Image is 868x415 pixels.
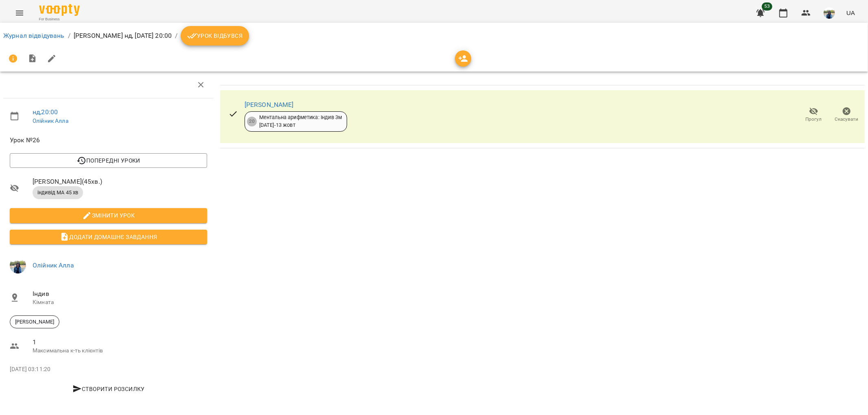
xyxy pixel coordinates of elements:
p: [DATE] 03:11:20 [10,365,207,374]
div: 20 [247,117,257,126]
div: [PERSON_NAME] [10,315,59,328]
a: Олійник Алла [33,261,74,269]
button: Змінити урок [10,208,207,223]
span: Змінити урок [16,211,201,220]
a: Журнал відвідувань [3,32,65,39]
span: [PERSON_NAME] [10,318,59,326]
li: / [175,31,177,41]
span: UA [846,9,855,17]
li: / [68,31,70,41]
p: [PERSON_NAME] нд, [DATE] 20:00 [74,31,172,41]
a: Олійник Алла [33,117,68,124]
span: Створити розсилку [13,384,204,394]
span: 1 [33,337,207,347]
span: Прогул [806,116,822,123]
nav: breadcrumb [3,26,865,46]
img: Voopty Logo [39,4,80,16]
p: Кімната [33,298,207,306]
p: Максимальна к-ть клієнтів [33,347,207,355]
span: індивід МА 45 хв [33,189,83,196]
button: Попередні уроки [10,153,207,168]
img: 79bf113477beb734b35379532aeced2e.jpg [10,257,26,274]
span: Індив [33,289,207,299]
span: 53 [762,2,772,11]
img: 79bf113477beb734b35379532aeced2e.jpg [824,7,835,19]
button: UA [843,5,858,20]
button: Прогул [797,104,830,126]
a: [PERSON_NAME] [245,101,294,109]
a: нд , 20:00 [33,108,58,116]
button: Скасувати [830,104,863,126]
span: For Business [39,17,80,22]
span: Скасувати [835,116,859,123]
span: Попередні уроки [16,156,201,165]
button: Створити розсилку [10,382,207,396]
button: Menu [10,3,29,23]
div: Ментальна арифметика: Індив 3м [DATE] - 13 жовт [259,114,342,129]
span: [PERSON_NAME] ( 45 хв. ) [33,177,207,187]
button: Урок відбувся [181,26,249,46]
button: Додати домашнє завдання [10,230,207,244]
span: Урок відбувся [187,31,243,41]
span: Урок №26 [10,135,207,145]
span: Додати домашнє завдання [16,232,201,242]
